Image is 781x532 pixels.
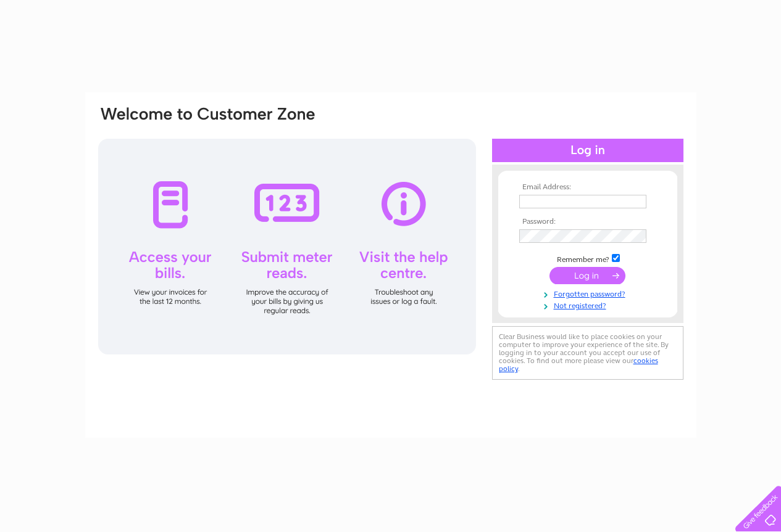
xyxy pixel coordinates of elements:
[516,252,659,264] td: Remember me?
[519,299,659,311] a: Not registered?
[516,218,659,226] th: Password:
[516,183,659,192] th: Email Address:
[499,356,658,373] a: cookies policy
[492,326,683,380] div: Clear Business would like to place cookies on your computer to improve your experience of the sit...
[519,287,659,299] a: Forgotten password?
[549,267,625,284] input: Submit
